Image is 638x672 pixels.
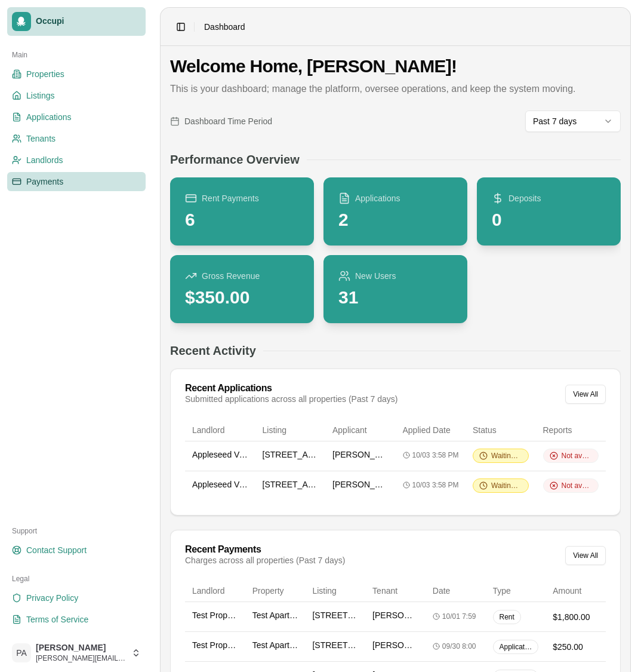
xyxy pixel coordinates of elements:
span: Not available [562,481,593,490]
span: Rent Payments [202,192,259,204]
span: [STREET_ADDRESS], ... [312,639,358,651]
span: Dashboard Time Period [184,115,272,127]
div: Support [7,521,146,541]
span: Privacy Policy [26,592,78,604]
span: Tenants [26,133,56,145]
div: 6 [185,209,259,231]
span: Contact Support [26,544,87,556]
span: Landlords [26,154,63,166]
a: Landlords [7,151,146,170]
h2: Performance Overview [170,151,300,168]
a: Listings [7,86,146,105]
span: Reports [543,425,572,435]
h1: Welcome Home, [PERSON_NAME]! [170,56,621,77]
div: Legal [7,569,146,588]
button: View All [565,546,606,565]
span: 09/30 8:00 PM [442,642,489,651]
span: Appleseed Venture... [192,478,248,490]
span: Applicant [332,425,367,435]
span: [PERSON_NAME][EMAIL_ADDRESS][DOMAIN_NAME] [36,653,127,663]
div: 2 [338,209,400,231]
div: 31 [338,287,396,308]
span: Type [493,586,511,596]
span: New Users [355,270,396,282]
span: Payments [26,176,63,188]
span: Test Properties LLC [192,609,238,621]
span: [PERSON_NAME] [372,639,418,651]
span: [STREET_ADDRESS] [263,449,319,461]
span: Not available [562,451,593,461]
a: Occupi [7,7,146,36]
span: Waiting for Review [491,481,522,490]
button: View All [565,385,606,404]
span: [PERSON_NAME] [332,478,389,490]
span: [PERSON_NAME] [36,643,127,653]
span: [PERSON_NAME] [332,449,389,461]
span: Listing [312,586,336,596]
div: Recent Payments [185,545,345,554]
div: $250.00 [553,641,599,653]
a: Privacy Policy [7,588,146,607]
span: 10/03 3:58 PM [412,480,459,490]
nav: breadcrumb [204,21,245,33]
span: Properties [26,68,64,80]
span: Deposits [508,192,541,204]
div: 0 [492,209,541,231]
span: Date [433,586,451,596]
div: Charges across all properties (Past 7 days) [185,554,345,566]
span: PA [12,643,31,662]
span: Applications [26,111,72,123]
span: Test Properties LLC [192,639,238,651]
a: Properties [7,65,146,84]
a: Tenants [7,129,146,148]
a: Terms of Service [7,610,146,629]
a: Applications [7,108,146,127]
span: Landlord [192,425,225,435]
span: Gross Revenue [202,270,260,282]
span: Tenant [372,586,397,596]
a: Payments [7,172,146,191]
span: Application Fee [500,642,532,652]
span: Landlord [192,586,225,596]
div: $1,800.00 [553,611,599,623]
div: Recent Applications [185,383,397,393]
span: Terms of Service [26,613,88,625]
span: Appleseed Venture... [192,449,248,461]
span: Applied Date [403,425,451,435]
span: Amount [553,586,581,596]
span: Occupi [36,16,141,27]
span: Test Apartments [252,609,298,621]
a: Contact Support [7,541,146,560]
div: Main [7,45,146,65]
span: Waiting for Review [491,451,522,461]
p: This is your dashboard; manage the platform, oversee operations, and keep the system moving. [170,82,621,96]
span: Listings [26,90,54,102]
div: Submitted applications across all properties (Past 7 days) [185,393,397,405]
span: Listing [263,425,286,435]
span: Rent [500,612,514,622]
span: 10/01 7:59 PM [442,612,489,621]
span: 10/03 3:58 PM [412,450,459,460]
span: Test Apartments [252,639,298,651]
div: $350.00 [185,287,260,308]
span: Status [473,425,497,435]
span: Property [252,586,284,596]
span: Dashboard [204,21,245,33]
button: PA[PERSON_NAME][PERSON_NAME][EMAIL_ADDRESS][DOMAIN_NAME] [7,639,146,667]
span: [PERSON_NAME] [372,609,418,621]
span: [STREET_ADDRESS], ... [312,609,358,621]
span: Applications [355,192,400,204]
span: [STREET_ADDRESS][GEOGRAPHIC_DATA]... [263,478,319,490]
h2: Recent Activity [170,342,256,359]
